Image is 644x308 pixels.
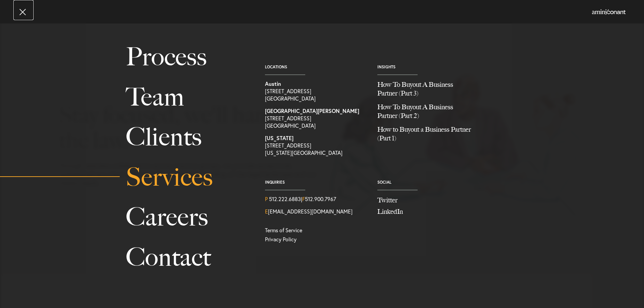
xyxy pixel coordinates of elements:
strong: [GEOGRAPHIC_DATA][PERSON_NAME] [265,107,359,114]
a: How to Buyout a Business Partner (Part 1) [377,125,480,147]
a: Team [126,77,250,117]
img: Amini & Conant [592,9,626,15]
span: Inquiries [265,180,367,185]
a: Call us at 5122226883 [269,195,301,203]
a: Process [126,37,250,77]
a: How To Buyout A Business Partner (Part 3) [377,80,480,103]
a: Terms of Service [265,227,302,234]
strong: Austin [265,80,281,87]
a: Privacy Policy [265,236,367,243]
a: View on map [265,134,367,157]
span: F [302,195,305,203]
a: View on map [265,107,367,129]
a: Join us on LinkedIn [377,207,480,217]
a: How To Buyout A Business Partner (Part 2) [377,103,480,125]
a: Careers [126,197,250,237]
a: Insights [377,64,395,69]
a: Services [126,157,250,197]
a: Contact [126,237,250,277]
a: View on map [265,80,367,102]
a: Clients [126,117,250,157]
a: Home [592,10,626,15]
a: Email Us [265,208,353,215]
a: Follow us on Twitter [377,195,480,205]
span: P [265,195,268,203]
span: Social [377,180,480,185]
strong: [US_STATE] [265,134,293,141]
a: Locations [265,64,287,69]
div: | 512.900.7967 [265,195,367,203]
span: E [265,208,268,215]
